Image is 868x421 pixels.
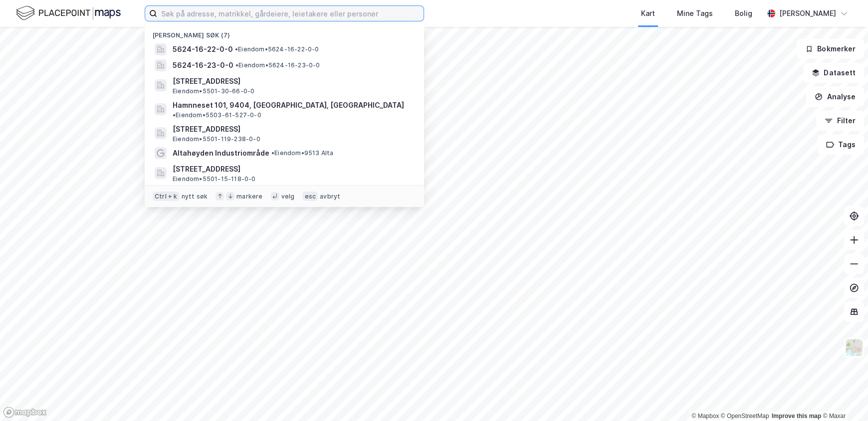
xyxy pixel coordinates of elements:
button: Datasett [803,63,864,83]
span: 5624-16-23-0-0 [173,59,233,71]
span: Eiendom • 5501-30-66-0-0 [173,87,254,95]
img: logo.f888ab2527a4732fd821a326f86c7f29.svg [16,4,121,22]
div: esc [302,192,318,202]
span: [STREET_ADDRESS] [173,163,412,175]
div: Bolig [735,7,752,19]
span: • [235,45,238,53]
div: Ctrl + k [153,192,180,202]
span: Eiendom • 5501-119-238-0-0 [173,135,260,143]
a: Mapbox [691,413,719,420]
span: Eiendom • 5501-15-118-0-0 [173,175,256,183]
a: Mapbox homepage [3,407,47,418]
div: Kontrollprogram for chat [818,373,868,421]
span: Eiendom • 5624-16-22-0-0 [235,45,319,53]
span: Hamnneset 101, 9404, [GEOGRAPHIC_DATA], [GEOGRAPHIC_DATA] [173,99,404,111]
div: Mine Tags [677,7,713,19]
div: [PERSON_NAME] [779,7,836,19]
button: Filter [816,111,864,131]
span: [STREET_ADDRESS] [173,123,412,135]
input: Søk på adresse, matrikkel, gårdeiere, leietakere eller personer [157,6,424,21]
div: Kart [641,7,655,19]
div: avbryt [320,193,340,201]
span: 5624-16-22-0-0 [173,43,233,55]
span: Eiendom • 9513 Alta [271,149,334,157]
iframe: Chat Widget [818,373,868,421]
div: [PERSON_NAME] søk (7) [145,23,424,41]
span: Eiendom • 5624-16-23-0-0 [235,61,320,69]
a: OpenStreetMap [721,413,769,420]
button: Bokmerker [797,39,864,59]
img: Z [845,338,864,357]
div: velg [281,193,295,201]
span: Eiendom • 5503-61-527-0-0 [173,111,261,119]
div: markere [236,193,262,201]
span: Altahøyden Industriområde [173,147,269,159]
a: Improve this map [772,413,821,420]
span: • [271,149,274,157]
button: Analyse [806,87,864,107]
span: • [235,61,238,69]
div: nytt søk [182,193,208,201]
button: Tags [818,135,864,155]
span: [STREET_ADDRESS] [173,75,412,87]
span: • [173,111,176,119]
